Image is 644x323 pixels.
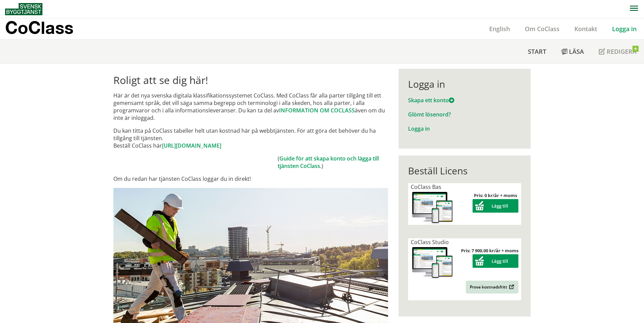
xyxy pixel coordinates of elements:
a: Skapa ett konto [408,96,454,104]
h1: Roligt att se dig här! [113,74,388,86]
a: Logga in [605,25,644,33]
img: coclass-license.jpg [411,191,454,225]
a: Läsa [554,40,591,63]
button: Lägg till [473,254,518,268]
strong: Pris: 7 900,00 kr/år + moms [461,247,518,254]
a: Lägg till [473,203,518,209]
p: Du kan titta på CoClass tabeller helt utan kostnad här på webbtjänsten. För att göra det behöver ... [113,127,388,149]
span: Start [528,47,546,56]
span: Läsa [569,47,584,56]
img: coclass-license.jpg [411,246,454,280]
a: Lägg till [473,258,518,264]
a: Logga in [408,125,430,132]
span: CoClass Studio [411,238,449,246]
img: Outbound.png [508,284,514,289]
a: Kontakt [567,25,605,33]
img: Svensk Byggtjänst [5,3,42,15]
a: Start [520,40,554,63]
strong: Pris: 0 kr/år + moms [474,192,517,198]
div: Beställ Licens [408,165,521,176]
span: CoClass Bas [411,183,441,191]
a: Glömt lösenord? [408,111,451,118]
a: Guide för att skapa konto och lägga till tjänsten CoClass [278,155,379,170]
p: CoClass [5,24,73,31]
a: [URL][DOMAIN_NAME] [162,142,221,149]
a: Om CoClass [517,25,567,33]
a: English [482,25,517,33]
a: CoClass [5,18,88,39]
div: Logga in [408,78,521,90]
p: Här är det nya svenska digitala klassifikationssystemet CoClass. Med CoClass får alla parter till... [113,92,388,122]
p: Om du redan har tjänsten CoClass loggar du in direkt! [113,175,388,182]
td: ( .) [278,155,388,170]
a: Prova kostnadsfritt [466,281,518,294]
button: Lägg till [473,199,518,213]
a: INFORMATION OM COCLASS [279,107,355,114]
